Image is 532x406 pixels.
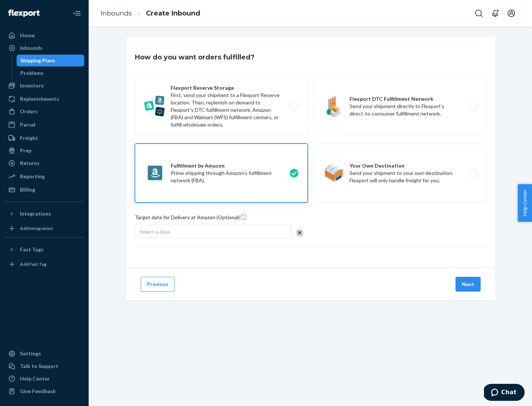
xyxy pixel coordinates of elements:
a: Freight [4,132,84,144]
a: Inventory [4,80,84,92]
button: Give Feedback [4,385,84,397]
div: Shipping Plans [20,57,55,64]
a: Parcel [4,119,84,131]
button: Close Navigation [69,6,84,21]
a: Billing [4,184,84,196]
div: Home [20,32,35,39]
div: Add Integration [20,225,53,231]
div: Reporting [20,173,45,180]
a: Prep [4,145,84,156]
button: Open account menu [504,6,519,21]
a: Problems [17,67,85,79]
button: Integrations [4,208,84,220]
button: Help Center [518,184,532,222]
a: Create Inbound [146,9,200,17]
div: Give Feedback [20,388,56,395]
a: Settings [4,348,84,359]
iframe: Opens a widget where you can chat to one of our agents [484,384,525,402]
div: Prep [20,147,31,154]
button: Previous [141,277,175,292]
div: Orders [20,108,38,115]
a: Inbounds [4,42,84,54]
div: Help Center [20,375,50,382]
a: Add Fast Tag [4,258,84,270]
img: Flexport logo [8,10,40,17]
div: Parcel [20,121,35,128]
a: Inbounds [100,9,132,17]
a: Returns [4,157,84,169]
button: Open Search Box [471,6,486,21]
button: Open notifications [488,6,502,21]
div: Add Fast Tag [20,261,47,267]
button: Fast Tags [4,244,84,255]
a: Add Integration [4,223,84,234]
div: Talk to Support [20,362,58,370]
button: Talk to Support [4,360,84,372]
ol: breadcrumbs [95,3,206,24]
a: Home [4,30,84,41]
a: Replenishments [4,93,84,105]
span: Select a date [140,228,170,235]
div: Freight [20,134,38,142]
button: Next [456,277,481,292]
div: Billing [20,186,35,193]
div: Integrations [20,210,51,217]
div: Returns [20,159,40,167]
div: Settings [20,350,41,357]
a: Reporting [4,171,84,182]
h3: How do you want orders fulfilled? [135,52,255,62]
div: Inbounds [20,44,42,52]
div: Inventory [20,82,44,89]
a: Shipping Plans [17,55,85,66]
a: Help Center [4,373,84,385]
a: Orders [4,106,84,117]
span: Target date for Delivery at Amazon (Optional) [135,213,247,224]
div: Fast Tags [20,246,44,253]
div: Replenishments [20,95,59,103]
div: Problems [20,69,44,77]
